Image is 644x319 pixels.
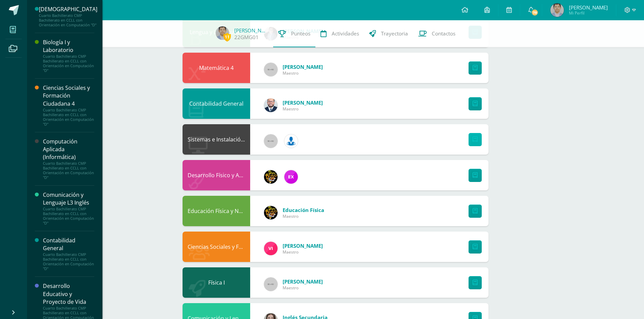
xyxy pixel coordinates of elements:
span: Maestro [283,213,324,219]
img: eda3c0d1caa5ac1a520cf0290d7c6ae4.png [264,206,278,219]
div: Biología I y Laboratorio [43,38,94,54]
div: Ciencias Sociales y Formación Ciudadana 4 [43,84,94,107]
img: 60x60 [264,134,278,148]
div: Contabilidad General [43,237,94,252]
div: Desarrollo Físico y Artístico (Extracurricular) [183,160,250,190]
span: Educación Física [283,207,324,213]
span: Punteos [291,30,310,37]
img: bd6d0aa147d20350c4821b7c643124fa.png [264,242,278,255]
a: Contabilidad GeneralCuarto Bachillerato CMP Bachillerato en CCLL con Orientación en Computación "D" [43,237,94,271]
img: 21dcd0747afb1b787494880446b9b401.png [264,170,278,184]
div: Cuarto Bachillerato CMP Bachillerato en CCLL con Orientación en Computación "D" [39,13,97,27]
span: Actividades [332,30,359,37]
div: Sistemas e Instalación de Software (Desarrollo de Software) [183,124,250,155]
div: Cuarto Bachillerato CMP Bachillerato en CCLL con Orientación en Computación "D" [43,54,94,73]
div: Ciencias Sociales y Formación Ciudadana 4 [183,232,250,262]
span: Contactos [432,30,455,37]
span: 78 [531,9,539,16]
a: Comunicación y Lenguaje L3 InglésCuarto Bachillerato CMP Bachillerato en CCLL con Orientación en ... [43,191,94,225]
span: 11 [223,33,231,41]
a: Computación Aplicada (Informática)Cuarto Bachillerato CMP Bachillerato en CCLL con Orientación en... [43,138,94,180]
span: Maestro [283,70,323,76]
div: Educación Física y Natación [183,196,250,226]
a: Trayectoria [364,20,413,47]
img: eaa624bfc361f5d4e8a554d75d1a3cf6.png [264,99,278,112]
a: Contactos [413,20,460,47]
span: Mi Perfil [569,10,608,16]
img: 44dd3bf742def46fe40c35bca71ae66c.png [550,3,564,17]
div: Física I [183,267,250,298]
a: Actividades [315,20,364,47]
img: 60x60 [264,63,278,76]
span: [PERSON_NAME] [283,242,323,249]
span: Maestro [283,106,323,112]
a: Ciencias Sociales y Formación Ciudadana 4Cuarto Bachillerato CMP Bachillerato en CCLL con Orienta... [43,84,94,126]
a: [PERSON_NAME] [234,27,268,34]
div: Cuarto Bachillerato CMP Bachillerato en CCLL con Orientación en Computación "D" [43,207,94,225]
div: [DEMOGRAPHIC_DATA] [39,5,97,13]
span: [PERSON_NAME] [283,278,323,285]
span: [PERSON_NAME] [283,63,323,70]
span: [PERSON_NAME] [569,4,608,11]
span: Maestro [283,249,323,255]
div: Cuarto Bachillerato CMP Bachillerato en CCLL con Orientación en Computación "D" [43,108,94,127]
span: Maestro [283,285,323,291]
a: Punteos [273,20,315,47]
span: Trayectoria [381,30,408,37]
img: ce84f7dabd80ed5f5aa83b4480291ac6.png [284,170,298,184]
div: Cuarto Bachillerato CMP Bachillerato en CCLL con Orientación en Computación "D" [43,252,94,271]
div: Contabilidad General [183,88,250,119]
img: 6ed6846fa57649245178fca9fc9a58dd.png [284,134,298,148]
img: 60x60 [264,277,278,291]
span: [PERSON_NAME] [283,99,323,106]
div: Matemática 4 [183,53,250,83]
a: 22GMG01 [234,34,259,41]
img: 44dd3bf742def46fe40c35bca71ae66c.png [216,26,229,40]
div: Cuarto Bachillerato CMP Bachillerato en CCLL con Orientación en Computación "D" [43,161,94,180]
div: Comunicación y Lenguaje L3 Inglés [43,191,94,207]
a: Biología I y LaboratorioCuarto Bachillerato CMP Bachillerato en CCLL con Orientación en Computaci... [43,38,94,73]
div: Computación Aplicada (Informática) [43,138,94,161]
div: Desarrollo Educativo y Proyecto de Vida [43,282,94,305]
a: [DEMOGRAPHIC_DATA]Cuarto Bachillerato CMP Bachillerato en CCLL con Orientación en Computación "D" [39,5,97,27]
